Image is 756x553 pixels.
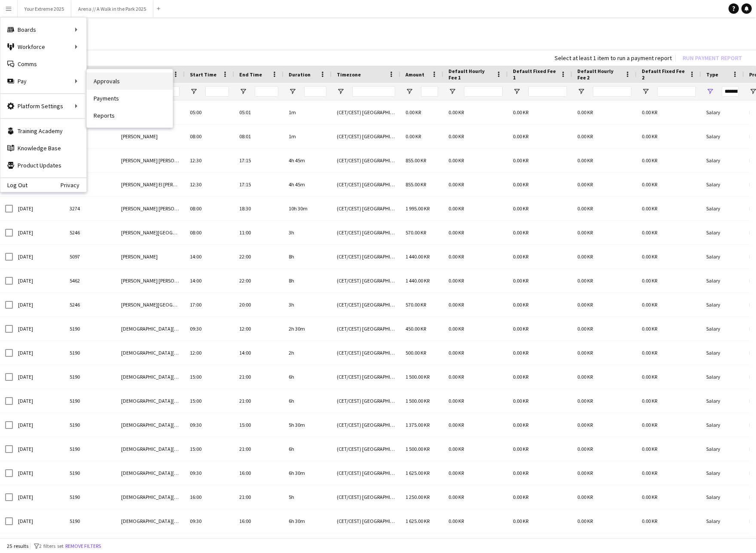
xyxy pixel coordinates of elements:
div: 0.00 KR [572,125,637,148]
div: 0.00 KR [443,100,508,124]
div: 0.00 KR [443,413,508,437]
div: 0.00 KR [443,485,508,509]
span: 2 filters set [39,543,64,549]
span: End Time [239,71,262,78]
div: (CET/CEST) [GEOGRAPHIC_DATA] [332,461,400,485]
div: 0.00 KR [637,413,701,437]
span: [PERSON_NAME] [PERSON_NAME] [121,205,195,212]
div: 15:00 [185,365,234,389]
div: 0.00 KR [443,461,508,485]
span: 570.00 KR [405,229,426,236]
div: 21:00 [234,389,283,413]
div: (CET/CEST) [GEOGRAPHIC_DATA] [332,485,400,509]
div: 15:00 [234,413,283,437]
span: [DEMOGRAPHIC_DATA][PERSON_NAME] [121,518,209,524]
input: Default Hourly Fee 1 Filter Input [464,86,503,97]
div: 0.00 KR [443,245,508,268]
div: Salary [701,365,744,389]
div: Salary [701,293,744,316]
a: Product Updates [0,157,86,174]
div: 15:00 [185,437,234,461]
span: 0.00 KR [405,133,421,140]
span: [DEMOGRAPHIC_DATA][PERSON_NAME] [121,494,209,500]
button: Open Filter Menu [289,88,296,95]
span: [PERSON_NAME][GEOGRAPHIC_DATA] [121,229,205,236]
span: 570.00 KR [405,301,426,308]
div: (CET/CEST) [GEOGRAPHIC_DATA] [332,269,400,292]
div: 5h [283,485,332,509]
span: 500.00 KR [405,349,426,356]
div: 6h [283,437,332,461]
span: 1 440.00 KR [405,277,430,284]
div: 0.00 KR [637,485,701,509]
div: 0.00 KR [572,389,637,413]
div: 14:00 [185,245,234,268]
div: 0.00 KR [572,341,637,365]
span: [DEMOGRAPHIC_DATA][PERSON_NAME] [121,422,209,428]
div: 0.00 KR [508,221,572,244]
span: Duration [289,71,311,78]
div: 5190 [64,509,116,533]
div: 5190 [64,317,116,340]
div: 12:30 [185,149,234,172]
div: 0.00 KR [508,293,572,316]
div: 21:00 [234,365,283,389]
div: [DATE] [13,293,64,316]
span: Start Time [190,71,216,78]
div: 5516 [64,173,116,196]
div: 14:00 [234,341,283,365]
div: 0.00 KR [637,149,701,172]
div: 0.00 KR [443,197,508,220]
div: 5462 [64,269,116,292]
div: 21:00 [234,485,283,509]
div: 08:00 [185,197,234,220]
div: 0.00 KR [637,317,701,340]
div: 0.00 KR [637,341,701,365]
div: 5246 [64,221,116,244]
div: (CET/CEST) [GEOGRAPHIC_DATA] [332,221,400,244]
a: Approvals [87,73,173,90]
div: Salary [701,485,744,509]
a: Training Academy [0,122,86,140]
span: 855.00 KR [405,157,426,164]
div: 6h 30m [283,461,332,485]
div: 0.00 KR [443,125,508,148]
div: 6h 30m [283,509,332,533]
div: 0.00 KR [508,269,572,292]
div: 16:00 [185,485,234,509]
span: 1 440.00 KR [405,253,430,260]
span: Default Hourly Fee 2 [577,68,621,81]
span: [DEMOGRAPHIC_DATA][PERSON_NAME] [121,398,209,404]
div: 08:01 [234,125,283,148]
div: Salary [701,509,744,533]
div: [DATE] [13,245,64,268]
div: 22:00 [234,245,283,268]
span: [PERSON_NAME] [PERSON_NAME] [121,277,195,284]
span: [DEMOGRAPHIC_DATA][PERSON_NAME] [121,470,209,476]
div: 0.00 KR [443,173,508,196]
div: 0.00 KR [508,509,572,533]
div: 17:15 [234,173,283,196]
div: 0.00 KR [508,461,572,485]
div: Salary [701,437,744,461]
div: 0.00 KR [572,197,637,220]
div: 0.00 KR [572,509,637,533]
div: 5246 [64,293,116,316]
div: 5190 [64,341,116,365]
div: Pay [0,73,86,90]
div: Salary [701,125,744,148]
div: 0.00 KR [443,293,508,316]
button: Open Filter Menu [405,88,413,95]
div: 8h [283,269,332,292]
span: [PERSON_NAME][GEOGRAPHIC_DATA] [121,301,205,308]
div: 0.00 KR [572,293,637,316]
input: End Time Filter Input [255,86,278,97]
div: [DATE] [13,317,64,340]
button: Open Filter Menu [448,88,456,95]
div: Salary [701,197,744,220]
div: 16:00 [234,509,283,533]
div: 09:30 [185,461,234,485]
span: Default Fixed Fee 1 [513,68,557,81]
div: Salary [701,317,744,340]
a: Log Out [0,182,27,188]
